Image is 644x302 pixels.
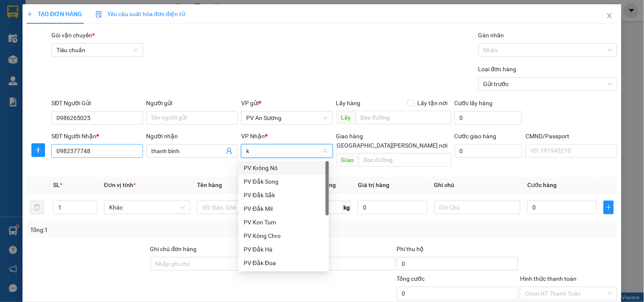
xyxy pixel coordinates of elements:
span: Gửi trước [484,78,612,90]
span: user-add [226,148,233,154]
div: PV Đắk Mil [239,202,329,215]
span: Lấy hàng [336,100,361,106]
div: SĐT Người Gửi [51,98,143,108]
span: Tiêu chuẩn [56,44,138,56]
th: Ghi chú [431,177,524,193]
span: Lấy tận nơi [414,98,451,108]
label: Ghi chú đơn hàng [150,246,197,252]
span: Gói vận chuyển [51,32,95,39]
div: PV Đắk Đoa [244,258,324,268]
div: Người gửi [146,98,238,108]
span: TẠO ĐƠN HÀNG [27,11,82,17]
div: Phí thu hộ [397,244,519,257]
span: Giao hàng [336,133,363,140]
input: Ghi chú đơn hàng [150,257,272,271]
div: SĐT Người Nhận [51,131,143,141]
label: Gán nhãn [478,32,504,39]
span: Cước hàng [527,182,557,188]
span: Đơn vị tính [104,182,136,188]
div: PV Đắk Song [244,177,324,186]
input: Dọc đường [356,111,451,124]
button: plus [31,143,45,157]
input: Dọc đường [359,153,451,167]
button: Close [598,4,622,28]
span: Tổng cước [397,275,425,282]
span: Giá trị hàng [358,182,389,188]
span: Lấy [336,111,356,124]
div: PV Kông Chro [239,229,329,243]
img: icon [96,11,102,18]
input: Ghi Chú [434,201,520,214]
div: PV Đắk Hà [244,245,324,254]
span: plus [32,147,45,154]
div: PV Đắk Đoa [239,256,329,270]
span: Khác [109,201,185,214]
span: plus [27,11,33,17]
span: PV An Sương [246,112,327,124]
span: VP Nhận [241,133,265,140]
label: Cước giao hàng [455,133,497,140]
label: Cước lấy hàng [455,100,493,106]
input: VD: Bàn, Ghế [197,201,283,214]
button: delete [30,201,44,214]
div: PV Kon Tum [244,218,324,227]
div: PV Đắk Sắk [239,188,329,202]
span: [GEOGRAPHIC_DATA][PERSON_NAME] nơi [332,141,451,150]
span: SL [53,182,60,188]
div: PV Đắk Song [239,175,329,188]
input: Cước giao hàng [455,144,523,158]
label: Loại đơn hàng [478,66,517,73]
div: Người nhận [146,131,238,141]
div: PV Kon Tum [239,215,329,229]
div: PV Đắk Hà [239,243,329,256]
button: plus [604,201,614,214]
div: PV Kông Chro [244,231,324,240]
span: close [606,12,613,19]
span: kg [343,201,351,214]
div: PV Krông Nô [244,163,324,173]
span: Yêu cầu xuất hóa đơn điện tử [96,11,185,17]
div: VP gửi [241,98,332,108]
input: Cước lấy hàng [455,111,523,125]
div: PV Krông Nô [239,161,329,175]
div: PV Đắk Mil [244,204,324,213]
div: Tổng: 1 [30,225,249,235]
span: Tên hàng [197,182,222,188]
input: 0 [358,201,427,214]
div: CMND/Passport [526,131,617,141]
span: plus [604,204,613,211]
div: PV Đắk Sắk [244,190,324,200]
span: Giao [336,153,359,167]
label: Hình thức thanh toán [520,275,577,282]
